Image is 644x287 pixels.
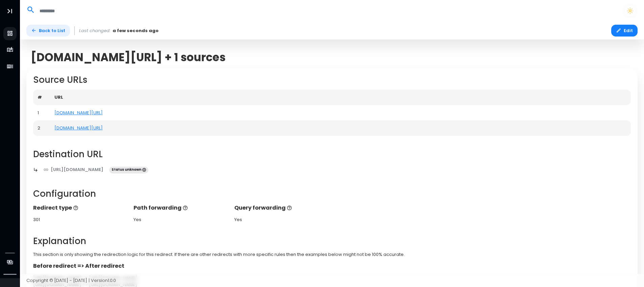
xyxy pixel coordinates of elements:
div: 1 [38,110,46,116]
span: Status unknown [109,167,148,173]
h2: Source URLs [33,75,631,85]
span: Last changed: [79,27,111,34]
h2: Configuration [33,189,631,199]
div: 301 [33,216,127,223]
p: This section is only showing the redirection logic for this redirect. If there are other redirect... [33,251,631,258]
a: [URL][DOMAIN_NAME] [39,164,109,176]
p: Before redirect => After redirect [33,262,631,270]
div: 2 [38,125,46,131]
p: Path forwarding [134,204,228,212]
a: [DOMAIN_NAME][URL] [54,110,103,116]
th: URL [50,90,631,105]
span: Copyright © [DATE] - [DATE] | Version 1.0.0 [26,277,116,284]
button: Edit [611,25,638,37]
button: Toggle Aside [3,5,16,18]
span: a few seconds ago [113,27,159,34]
th: # [33,90,50,105]
p: Query forwarding [234,204,328,212]
div: Yes [134,216,228,223]
a: [DOMAIN_NAME][URL] [54,125,103,131]
a: Back to List [26,25,70,37]
p: Redirect type [33,204,127,212]
div: Yes [234,216,328,223]
h2: Destination URL [33,149,631,160]
h2: Explanation [33,236,631,246]
span: [DOMAIN_NAME][URL] + 1 sources [31,51,225,64]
